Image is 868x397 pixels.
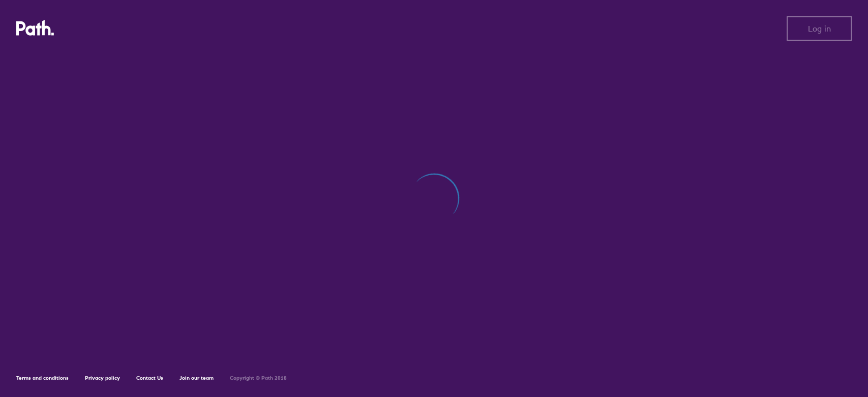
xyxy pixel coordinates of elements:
[230,375,287,381] h6: Copyright © Path 2018
[808,24,831,33] span: Log in
[136,375,163,381] a: Contact Us
[179,375,214,381] a: Join our team
[787,16,852,41] button: Log in
[85,375,120,381] a: Privacy policy
[16,375,69,381] a: Terms and conditions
